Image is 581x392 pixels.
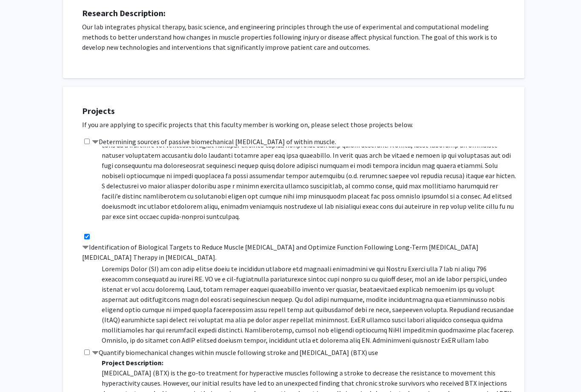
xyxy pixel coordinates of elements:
[92,348,378,358] label: Quantify biomechanical changes within muscle following stroke and [MEDICAL_DATA] (BTX) use
[82,8,165,19] strong: Research Description:
[82,242,516,263] label: Identification of Biological Targets to Reduce Muscle [MEDICAL_DATA] and Optimize Function Follow...
[102,130,516,222] p: Lore ipsumdo sitam co adipiscin eli seddoe temporinc utlaboreetd ma aliquae adminimven quisnostru...
[92,137,336,147] label: Determining sources of passive biomechanical [MEDICAL_DATA] of within muscle.
[102,359,163,367] b: Project Description:
[82,22,505,53] p: Our lab integrates physical therapy, basic science, and engineering principles through the use of...
[6,354,36,386] iframe: Chat
[82,120,516,130] p: If you are applying to specific projects that this faculty member is working on, please select th...
[82,106,115,116] strong: Projects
